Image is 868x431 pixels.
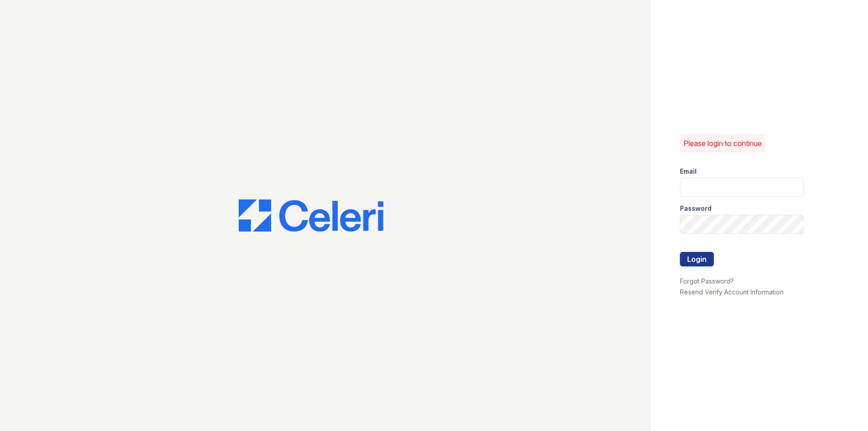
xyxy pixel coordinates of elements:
img: CE_Logo_Blue-a8612792a0a2168367f1c8372b55b34899dd931a85d93a1a3d3e32e68fde9ad4.png [239,199,383,232]
button: Login [680,252,714,266]
a: Resend Verify Account Information [680,288,783,296]
p: Please login to continue [684,138,762,149]
a: Forgot Password? [680,277,734,285]
label: Password [680,204,712,213]
label: Email [680,167,697,176]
